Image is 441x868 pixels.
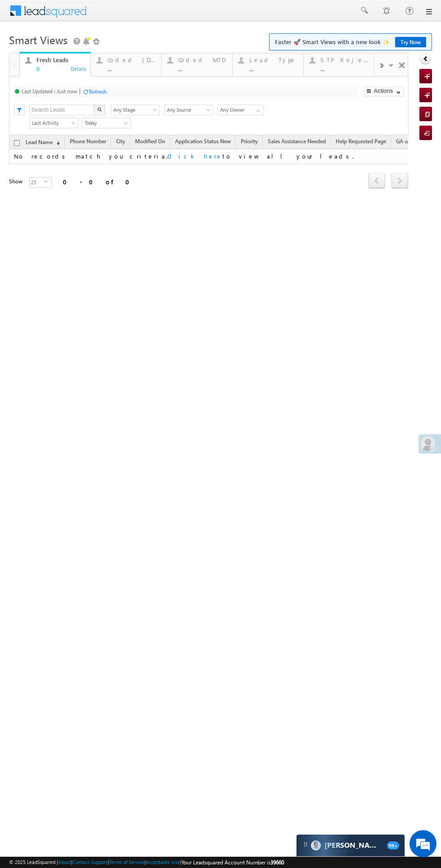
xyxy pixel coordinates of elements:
[90,54,162,76] a: Coded [DATE]...
[268,138,326,145] span: Sales Assistance Needed
[21,137,64,149] a: Lead Name(sorted descending)
[296,834,405,857] div: carter-dragCarter[PERSON_NAME]99+
[108,65,156,72] div: ...
[70,138,106,145] span: Phone Number
[132,277,163,290] em: Submit
[70,64,87,73] div: Details
[369,174,385,188] a: prev
[146,859,180,865] a: Acceptable Use
[369,173,385,188] span: prev
[396,138,429,145] span: GA user agent
[82,118,131,128] a: Today
[89,88,107,95] div: Refresh
[302,841,309,848] img: carter-drag
[218,104,263,115] div: Owner Filter
[236,136,262,148] a: Priority
[116,138,125,145] span: City
[82,119,128,127] span: Today
[178,56,227,64] div: Coded MTD
[29,118,78,128] a: Last Activity
[53,139,60,146] span: (sorted descending)
[249,65,298,72] div: ...
[303,54,375,76] a: STP Rejection Reason...
[164,105,213,115] a: Any Source
[275,37,426,46] span: Faster 🚀 Smart Views with a new look ✨
[320,65,369,72] div: ...
[148,5,169,26] div: Minimize live chat window
[108,56,156,64] div: Coded [DATE]
[29,105,94,115] input: Search Leads
[130,136,170,148] a: Modified On
[336,138,386,145] span: Help Requested Page
[9,858,284,867] span: © 2025 LeadSquared | | | | |
[395,37,426,47] a: Try Now
[167,152,222,160] a: Click here
[311,841,321,850] img: Carter
[15,47,38,59] img: d_60004797649_company_0_60004797649
[14,140,20,146] input: Check all records
[320,56,369,64] div: STP Rejection Reason
[252,105,263,114] a: Show All Items
[270,859,284,866] span: 39660
[12,83,164,270] textarea: Type your message and click 'Submit'
[111,106,157,114] span: Any Stage
[164,104,213,115] div: Lead Source Filter
[181,859,284,866] span: Your Leadsquared Account Number is
[30,119,75,127] span: Last Activity
[30,177,44,187] span: 25
[391,173,408,188] span: next
[111,104,160,115] div: Lead Stage Filter
[97,107,102,112] img: Search
[72,859,108,865] a: Contact Support
[36,65,85,72] div: 0
[44,180,51,184] span: select
[135,138,165,145] span: Modified On
[58,859,71,865] a: About
[218,105,264,115] input: Type to Search
[165,106,210,114] span: Any Source
[47,47,151,59] div: Leave a message
[391,136,434,148] a: GA user agent
[241,138,258,145] span: Priority
[65,136,111,148] a: Phone Number
[36,56,85,64] div: Fresh Leads
[249,56,298,64] div: Lead Type
[178,65,227,72] div: ...
[175,138,231,145] span: Application Status New
[171,136,235,148] a: Application Status New
[63,177,135,187] div: 0 - 0 of 0
[109,859,144,865] a: Terms of Service
[161,54,233,76] a: Coded MTD...
[22,88,77,95] div: Last Updated : Just now
[112,136,130,148] a: City
[364,86,404,96] button: Actions
[19,52,91,77] a: Fresh Leads0Details
[9,32,67,47] span: Smart Views
[232,54,304,76] a: Lead Type...
[331,136,391,148] a: Help Requested Page
[387,841,399,850] span: 99+
[263,136,330,148] a: Sales Assistance Needed
[111,105,160,115] a: Any Stage
[391,174,408,188] a: next
[9,177,22,186] div: Show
